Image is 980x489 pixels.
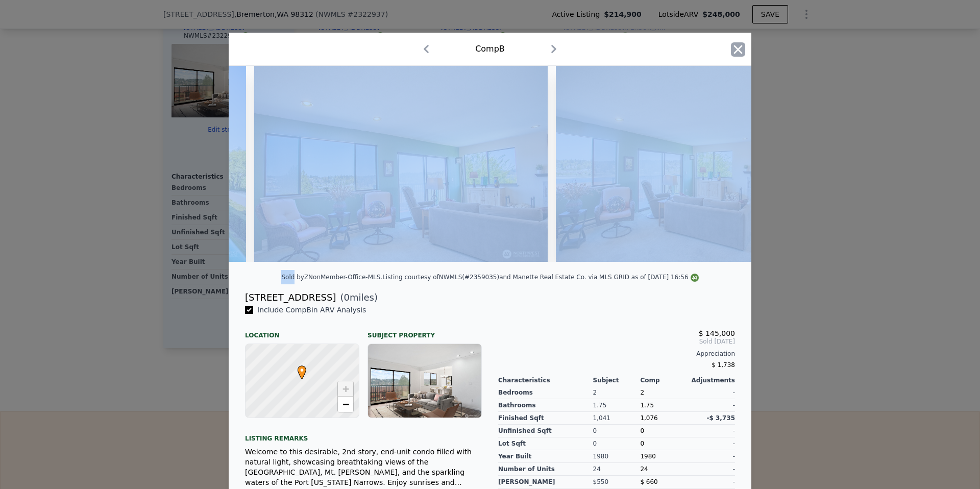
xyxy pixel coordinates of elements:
[688,376,735,384] div: Adjustments
[593,450,641,463] div: 1980
[295,365,301,372] div: •
[593,476,641,488] div: $550
[688,425,735,437] div: -
[254,66,548,262] img: Property Img
[498,350,735,358] div: Appreciation
[640,450,688,463] div: 1980
[699,329,735,337] span: $ 145,000
[593,437,641,450] div: 0
[707,414,735,422] span: -$ 3,735
[640,414,657,422] span: 1,076
[281,274,382,281] div: Sold by ZNonMember-Office-MLS .
[691,274,699,282] img: NWMLS Logo
[593,376,641,384] div: Subject
[338,381,353,397] a: Zoom in
[498,437,593,450] div: Lot Sqft
[342,398,349,410] span: −
[688,463,735,476] div: -
[640,389,644,396] span: 2
[712,361,735,369] span: $ 1,738
[498,386,593,399] div: Bedrooms
[245,323,359,339] div: Location
[688,399,735,412] div: -
[593,399,641,412] div: 1.75
[640,440,644,447] span: 0
[245,290,336,305] div: [STREET_ADDRESS]
[593,425,641,437] div: 0
[640,478,657,485] span: $ 660
[688,450,735,463] div: -
[367,323,482,339] div: Subject Property
[245,426,482,443] div: Listing remarks
[498,463,593,476] div: Number of Units
[640,427,644,434] span: 0
[498,412,593,425] div: Finished Sqft
[688,476,735,488] div: -
[338,397,353,412] a: Zoom out
[688,437,735,450] div: -
[640,399,688,412] div: 1.75
[593,386,641,399] div: 2
[688,386,735,399] div: -
[336,290,378,305] span: ( miles)
[498,376,593,384] div: Characteristics
[640,376,688,384] div: Comp
[498,450,593,463] div: Year Built
[245,447,482,487] div: Welcome to this desirable, 2nd story, end-unit condo filled with natural light, showcasing breath...
[382,274,698,281] div: Listing courtesy of NWMLS (#2359035) and Manette Real Estate Co. via MLS GRID as of [DATE] 16:56
[295,362,309,378] span: •
[593,463,641,476] div: 24
[593,412,641,425] div: 1,041
[344,292,350,303] span: 0
[498,337,735,346] span: Sold [DATE]
[640,463,688,476] div: 24
[556,66,850,262] img: Property Img
[253,306,370,314] span: Include Comp B in ARV Analysis
[498,476,593,488] div: [PERSON_NAME]
[475,43,505,55] div: Comp B
[498,399,593,412] div: Bathrooms
[342,382,349,395] span: +
[498,425,593,437] div: Unfinished Sqft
